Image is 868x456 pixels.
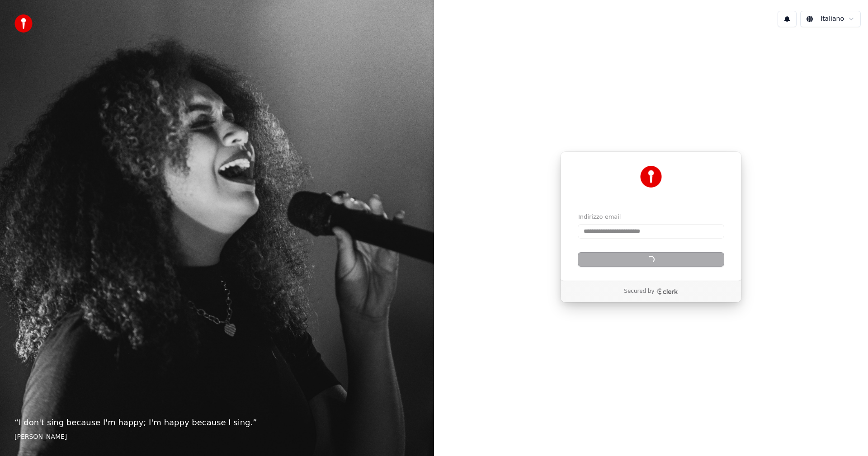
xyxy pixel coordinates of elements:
[14,14,33,33] img: youka
[656,288,678,295] a: Clerk logo
[14,416,420,429] p: “ I don't sing because I'm happy; I'm happy because I sing. ”
[640,166,662,188] img: Youka
[624,288,654,295] p: Secured by
[14,432,420,442] footer: [PERSON_NAME]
